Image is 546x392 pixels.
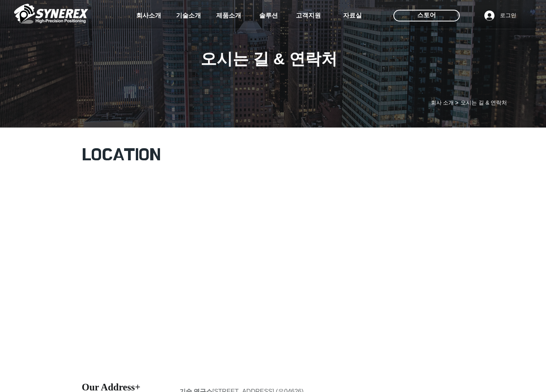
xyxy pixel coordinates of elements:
span: 자료실 [343,12,362,20]
span: 솔루션 [259,12,278,20]
a: 솔루션 [249,8,288,23]
img: 씨너렉스_White_simbol_대지 1.png [14,2,88,25]
span: 스토어 [417,11,436,20]
span: 로그인 [497,12,519,20]
span: 기술소개 [176,12,201,20]
span: 고객지원 [296,12,321,20]
div: 스토어 [393,10,460,21]
a: 제품소개 [209,8,248,23]
iframe: Wix Chat [456,358,546,392]
a: 기술소개 [169,8,208,23]
a: 회사소개 [129,8,168,23]
iframe: Embedded Content [82,183,464,388]
span: 제품소개 [216,12,241,20]
a: 고객지원 [289,8,328,23]
span: LOCATION [82,146,161,163]
a: 자료실 [333,8,372,23]
button: 로그인 [479,8,522,23]
span: 회사소개 [136,12,161,20]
